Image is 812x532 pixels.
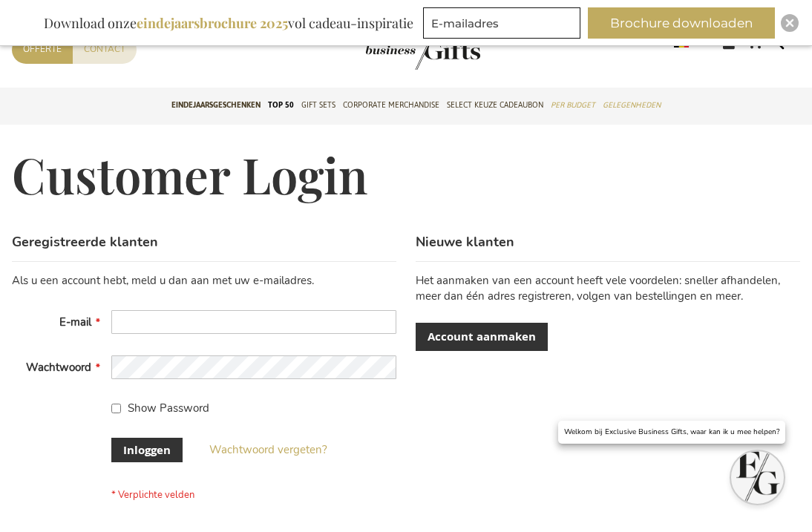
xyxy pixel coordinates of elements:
span: Show Password [128,401,209,416]
strong: Nieuwe klanten [416,233,514,251]
a: Wachtwoord vergeten? [209,442,327,458]
span: Wachtwoord vergeten? [209,442,327,457]
div: Download onze vol cadeau-inspiratie [37,7,420,39]
button: Brochure downloaden [588,7,775,39]
img: Close [785,19,794,27]
b: eindejaarsbrochure 2025 [137,14,288,32]
span: Corporate Merchandise [343,97,439,113]
a: Account aanmaken [416,323,548,350]
strong: Geregistreerde klanten [12,233,158,251]
span: Gelegenheden [603,97,661,113]
input: Show Password [111,404,121,413]
span: Wachtwoord [26,360,91,375]
p: Het aanmaken van een account heeft vele voordelen: sneller afhandelen, meer dan één adres registr... [416,273,800,305]
input: E-mail [111,310,397,334]
form: marketing offers and promotions [423,7,585,43]
a: Offerte [12,36,73,63]
span: Per Budget [551,97,595,113]
div: Close [781,14,799,32]
span: Select Keuze Cadeaubon [447,97,543,113]
span: Eindejaarsgeschenken [171,97,261,113]
span: Gift Sets [301,97,335,113]
a: Contact [73,36,137,63]
div: Als u een account hebt, meld u dan aan met uw e-mailadres. [12,273,396,289]
span: E-mail [59,315,91,329]
span: Customer Login [12,142,368,206]
input: E-mailadres [423,7,580,39]
span: Inloggen [123,442,171,458]
span: Account aanmaken [428,329,536,344]
button: Inloggen [111,438,183,462]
